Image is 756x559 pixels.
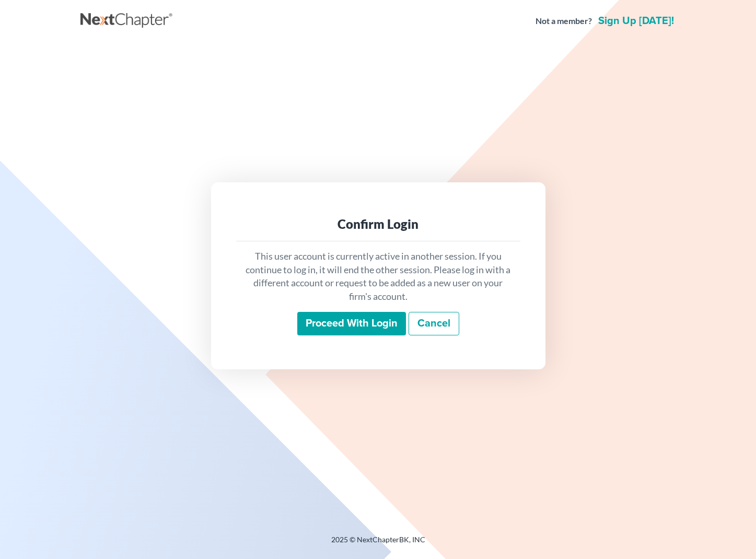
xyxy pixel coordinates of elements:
[245,216,512,232] div: Confirm Login
[536,15,592,27] strong: Not a member?
[245,250,512,304] p: This user account is currently active in another session. If you continue to log in, it will end ...
[409,312,459,336] a: Cancel
[80,534,676,553] div: 2025 © NextChapterBK, INC
[297,312,406,336] input: Proceed with login
[596,16,676,26] a: Sign up [DATE]!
